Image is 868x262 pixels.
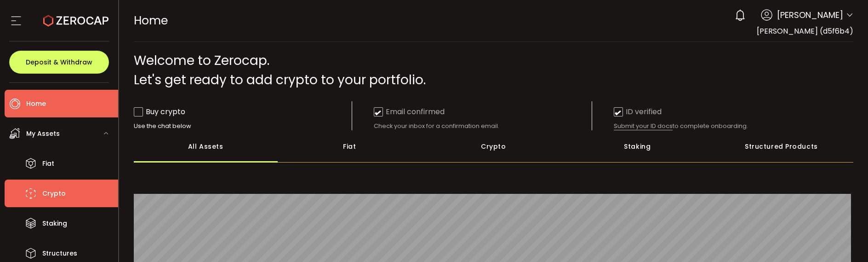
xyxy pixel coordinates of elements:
[26,97,46,111] span: Home
[374,106,445,117] div: Email confirmed
[134,130,278,163] div: All Assets
[614,106,662,117] div: ID verified
[614,122,673,130] span: Submit your ID docs
[777,9,843,21] span: [PERSON_NAME]
[9,51,109,74] button: Deposit & Withdraw
[422,130,565,163] div: Crypto
[565,130,709,163] div: Staking
[134,51,854,90] div: Welcome to Zerocap. Let's get ready to add crypto to your portfolio.
[134,106,185,117] div: Buy crypto
[42,187,66,200] span: Crypto
[374,122,592,130] div: Check your inbox for a confirmation email.
[134,12,168,29] span: Home
[26,127,60,140] span: My Assets
[278,130,422,163] div: Fiat
[134,122,352,130] div: Use the chat below
[42,217,67,230] span: Staking
[42,247,77,260] span: Structures
[757,26,853,36] span: [PERSON_NAME] (d5f6b4)
[26,59,92,65] span: Deposit & Withdraw
[761,163,868,262] iframe: Chat Widget
[614,122,832,130] div: to complete onboarding.
[42,157,54,170] span: Fiat
[709,130,853,163] div: Structured Products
